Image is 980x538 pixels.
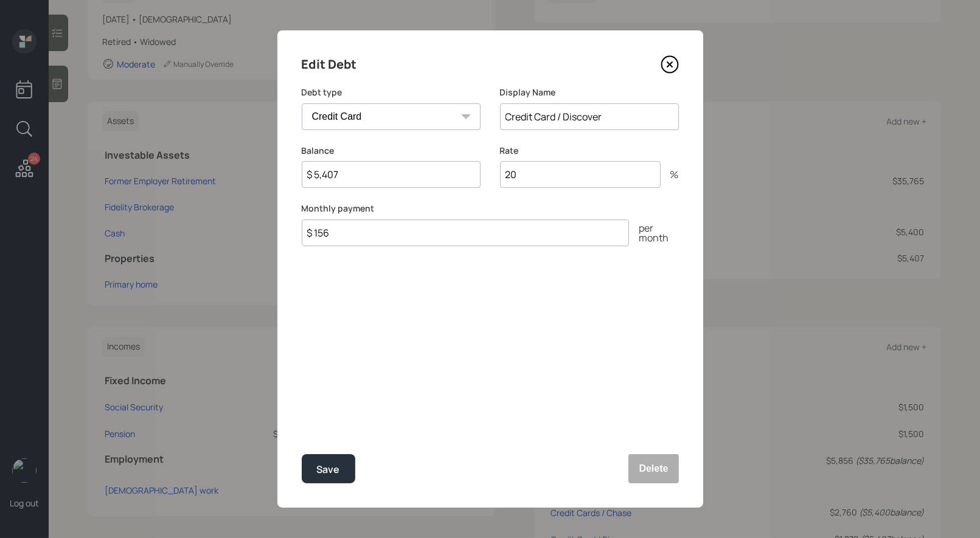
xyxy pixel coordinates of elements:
[302,145,481,157] label: Balance
[302,55,357,74] h4: Edit Debt
[500,145,679,157] label: Rate
[302,202,679,215] label: Monthly payment
[628,454,678,483] button: Delete
[302,454,355,483] button: Save
[302,86,481,98] label: Debt type
[317,461,340,478] div: Save
[629,223,679,243] div: per month
[661,170,679,179] div: %
[500,86,679,98] label: Display Name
